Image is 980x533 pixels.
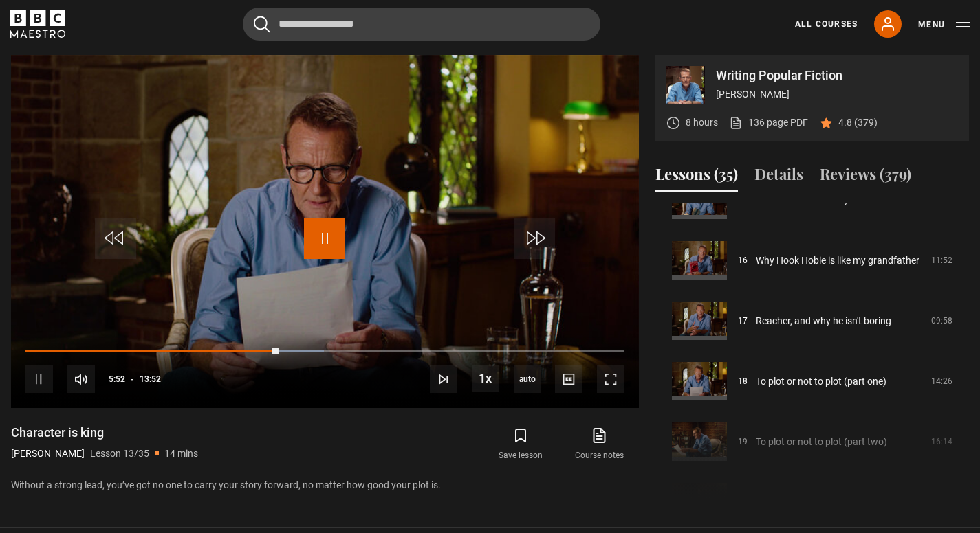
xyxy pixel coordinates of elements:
button: Reviews (379) [820,163,911,192]
p: [PERSON_NAME] [716,87,958,102]
button: Next Lesson [430,365,457,393]
span: 13:52 [140,367,161,392]
a: Course notes [560,424,639,464]
button: Fullscreen [597,365,624,393]
a: To plot or not to plot (part one) [756,374,886,389]
div: Progress Bar [25,350,624,352]
p: Writing Popular Fiction [716,69,958,82]
button: Mute [67,365,95,393]
span: auto [514,365,541,393]
p: 8 hours [686,115,718,130]
button: Captions [555,365,582,393]
span: 5:52 [109,367,125,392]
span: - [131,374,134,384]
button: Playback Rate [472,365,499,392]
button: Pause [25,365,53,393]
button: Lessons (35) [655,163,738,192]
a: 136 page PDF [729,115,808,130]
p: Lesson 13/35 [90,446,149,461]
button: Toggle navigation [918,18,970,32]
div: Current quality: 720p [514,365,541,393]
input: Search [243,8,600,41]
button: Submit the search query [254,16,270,33]
a: Why Hook Hobie is like my grandfather [756,253,919,268]
a: All Courses [795,18,858,30]
video-js: Video Player [11,55,639,408]
button: Details [754,163,803,192]
p: 14 mins [164,446,198,461]
a: Don't fall in love with your hero [756,193,884,207]
p: Without a strong lead, you’ve got no one to carry your story forward, no matter how good your plo... [11,478,639,492]
h1: Character is king [11,424,198,441]
p: [PERSON_NAME] [11,446,85,461]
a: Reacher, and why he isn't boring [756,314,891,328]
svg: BBC Maestro [10,10,65,38]
button: Save lesson [481,424,560,464]
p: 4.8 (379) [838,115,878,130]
